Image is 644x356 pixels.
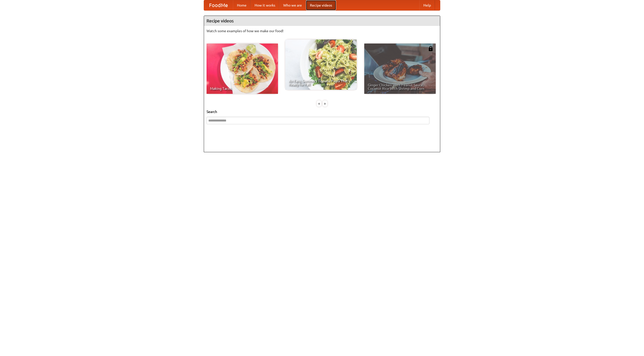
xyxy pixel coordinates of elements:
a: Who we are [279,0,306,10]
span: Making Tacos [210,87,274,90]
div: « [317,100,321,107]
a: An Easy, Summery Tomato Pasta That's Ready for Fall [285,39,357,90]
img: 483408.png [428,46,433,51]
a: Making Tacos [207,44,278,94]
div: » [323,100,327,107]
a: FoodMe [204,0,233,10]
p: Watch some examples of how we make our food! [207,28,437,33]
h4: Recipe videos [204,16,440,26]
a: Recipe videos [306,0,336,10]
a: Help [419,0,435,10]
span: An Easy, Summery Tomato Pasta That's Ready for Fall [289,79,353,86]
a: How it works [251,0,279,10]
h5: Search [207,109,437,114]
a: Home [233,0,251,10]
